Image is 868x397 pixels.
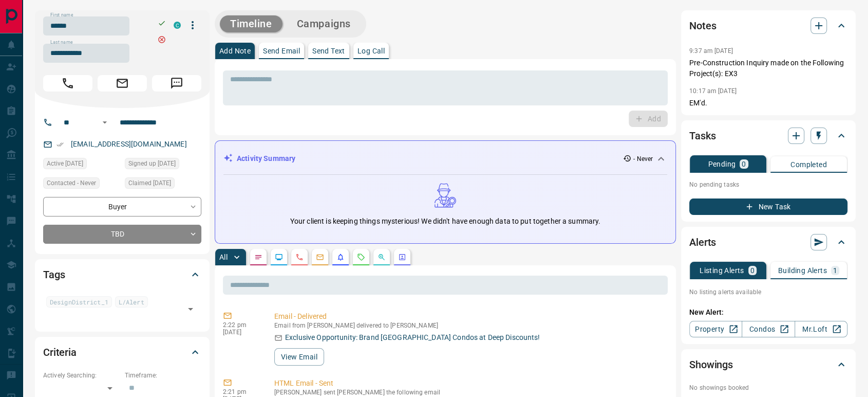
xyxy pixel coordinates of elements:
[71,140,187,148] a: [EMAIL_ADDRESS][DOMAIN_NAME]
[689,307,847,318] p: New Alert:
[223,388,259,395] p: 2:21 pm
[689,87,737,95] p: 10:17 am [DATE]
[174,22,181,29] div: condos.ca
[708,160,735,168] p: Pending
[742,321,795,337] a: Condos
[183,302,198,316] button: Open
[689,123,847,148] div: Tasks
[778,267,827,274] p: Building Alerts
[43,225,201,244] div: TBD
[223,321,259,329] p: 2:22 pm
[689,383,847,392] p: No showings booked
[43,75,92,92] span: Call
[274,378,664,389] p: HTML Email - Sent
[99,116,111,129] button: Open
[254,253,262,261] svg: Notes
[378,253,386,261] svg: Opportunities
[43,344,77,360] h2: Criteria
[43,197,201,216] div: Buyer
[237,153,295,164] p: Activity Summary
[790,161,827,168] p: Completed
[689,47,733,55] p: 9:37 am [DATE]
[290,216,600,227] p: Your client is keeping things mysterious! We didn't have enough data to put together a summary.
[312,47,345,55] p: Send Text
[128,178,171,188] span: Claimed [DATE]
[689,321,742,337] a: Property
[43,371,120,380] p: Actively Searching:
[47,158,83,169] span: Active [DATE]
[43,262,201,287] div: Tags
[285,332,540,343] p: Exclusive Opportunity: Brand [GEOGRAPHIC_DATA] Condos at Deep Discounts!
[700,267,744,274] p: Listing Alerts
[125,158,201,172] div: Thu Jun 29 2017
[689,58,847,79] p: Pre-Construction Inquiry made on the Following Project(s): EX3
[833,267,837,274] p: 1
[128,158,176,169] span: Signed up [DATE]
[633,154,653,164] p: - Never
[152,75,201,92] span: Message
[47,178,96,188] span: Contacted - Never
[689,177,847,192] p: No pending tasks
[336,253,345,261] svg: Listing Alerts
[689,234,716,250] h2: Alerts
[287,15,361,32] button: Campaigns
[689,13,847,38] div: Notes
[220,15,282,32] button: Timeline
[274,311,664,322] p: Email - Delivered
[263,47,300,55] p: Send Email
[275,253,283,261] svg: Lead Browsing Activity
[125,177,201,192] div: Tue Oct 31 2017
[689,199,847,215] button: New Task
[56,141,64,148] svg: Email Verified
[750,267,754,274] p: 0
[689,128,715,144] h2: Tasks
[274,322,664,329] p: Email from [PERSON_NAME] delivered to [PERSON_NAME]
[689,356,733,373] h2: Showings
[357,47,385,55] p: Log Call
[125,371,201,380] p: Timeframe:
[689,98,847,109] p: EM'd.
[43,340,201,365] div: Criteria
[689,230,847,255] div: Alerts
[223,149,667,168] div: Activity Summary- Never
[398,253,406,261] svg: Agent Actions
[274,389,664,396] p: [PERSON_NAME] sent [PERSON_NAME] the following email
[219,47,251,55] p: Add Note
[98,75,147,92] span: Email
[50,39,73,46] label: Last name
[316,253,324,261] svg: Emails
[795,321,847,337] a: Mr.Loft
[689,17,716,34] h2: Notes
[50,12,73,19] label: First name
[223,329,259,336] p: [DATE]
[274,348,324,366] button: View Email
[742,160,746,168] p: 0
[295,253,304,261] svg: Calls
[43,158,120,172] div: Wed Mar 20 2024
[357,253,365,261] svg: Requests
[219,254,228,261] p: All
[43,266,65,283] h2: Tags
[689,352,847,377] div: Showings
[689,287,847,297] p: No listing alerts available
